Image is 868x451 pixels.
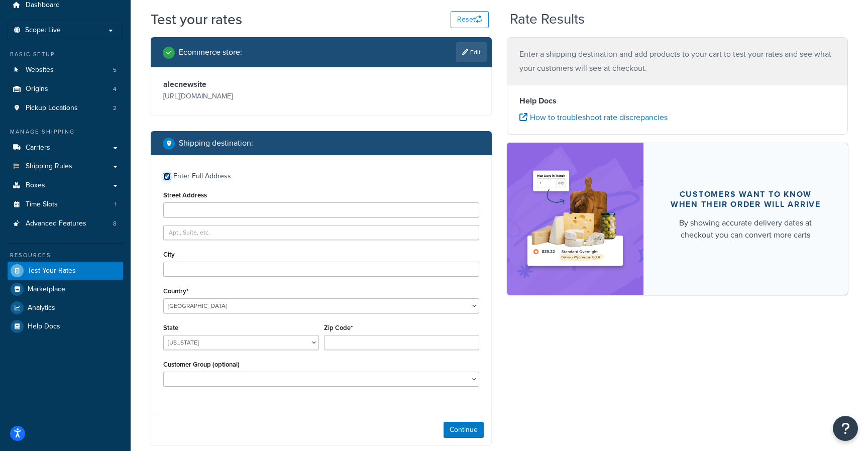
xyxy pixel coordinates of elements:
[8,80,123,98] li: Origins
[522,158,628,279] img: feature-image-ddt-36eae7f7280da8017bfb280eaccd9c446f90b1fe08728e4019434db127062ab4.png
[8,61,123,79] li: Websites
[8,214,123,233] a: Advanced Features8
[163,79,319,89] h3: alecnewsite
[8,99,123,118] li: Pickup Locations
[456,42,487,62] a: Edit
[8,128,123,136] div: Manage Shipping
[26,181,45,190] span: Boxes
[8,262,123,280] a: Test Your Rates
[8,61,123,79] a: Websites5
[28,322,60,331] span: Help Docs
[668,189,824,209] div: Customers want to know when their order will arrive
[26,144,50,152] span: Carriers
[28,304,55,312] span: Analytics
[163,251,175,258] label: City
[444,422,484,438] button: Continue
[163,361,240,368] label: Customer Group (optional)
[8,317,123,335] a: Help Docs
[179,48,242,57] h2: Ecommerce store :
[451,11,489,28] button: Reset
[163,324,178,331] label: State
[163,89,319,103] p: [URL][DOMAIN_NAME]
[8,157,123,176] a: Shipping Rules
[8,99,123,118] a: Pickup Locations2
[179,139,253,148] h2: Shipping destination :
[26,162,72,171] span: Shipping Rules
[163,287,188,295] label: Country*
[28,267,76,275] span: Test Your Rates
[833,416,858,441] button: Open Resource Center
[26,104,78,112] span: Pickup Locations
[8,299,123,317] a: Analytics
[163,173,171,180] input: Enter Full Address
[8,139,123,157] a: Carriers
[8,280,123,298] a: Marketplace
[113,104,117,112] span: 2
[151,10,242,29] h1: Test your rates
[26,1,60,10] span: Dashboard
[8,214,123,233] li: Advanced Features
[113,85,117,93] span: 4
[8,80,123,98] a: Origins4
[113,219,117,228] span: 8
[26,66,54,74] span: Websites
[26,85,48,93] span: Origins
[324,324,353,331] label: Zip Code*
[519,111,668,123] a: How to troubleshoot rate discrepancies
[173,169,231,183] div: Enter Full Address
[668,217,824,241] div: By showing accurate delivery dates at checkout you can convert more carts
[163,191,207,199] label: Street Address
[115,200,117,209] span: 1
[8,176,123,195] a: Boxes
[28,285,65,294] span: Marketplace
[8,251,123,260] div: Resources
[519,95,835,107] h4: Help Docs
[26,219,86,228] span: Advanced Features
[510,12,585,27] h2: Rate Results
[8,195,123,214] li: Time Slots
[25,26,61,35] span: Scope: Live
[8,195,123,214] a: Time Slots1
[163,225,479,240] input: Apt., Suite, etc.
[113,66,117,74] span: 5
[8,50,123,59] div: Basic Setup
[519,47,835,75] p: Enter a shipping destination and add products to your cart to test your rates and see what your c...
[26,200,58,209] span: Time Slots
